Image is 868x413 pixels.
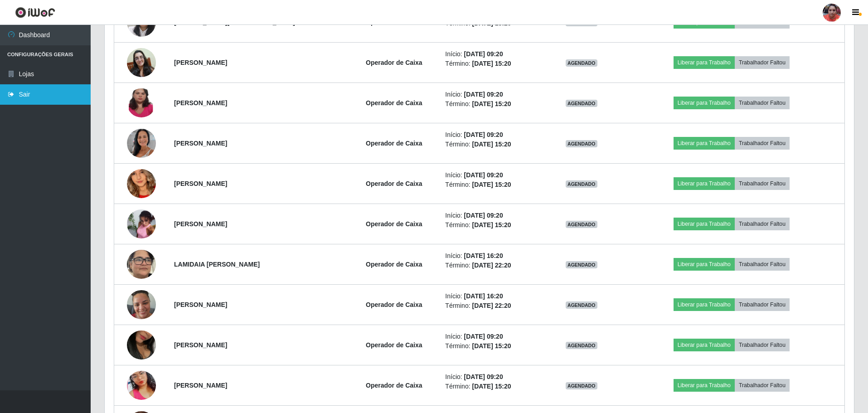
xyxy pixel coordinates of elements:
[366,59,422,66] strong: Operador de Caixa
[674,339,735,351] button: Liberar para Trabalho
[566,180,597,188] span: AGENDADO
[445,301,538,311] li: Término:
[174,382,227,389] strong: [PERSON_NAME]
[445,261,538,270] li: Término:
[674,137,735,150] button: Liberar para Trabalho
[674,177,735,190] button: Liberar para Trabalho
[127,152,156,215] img: 1748920057634.jpeg
[127,360,156,411] img: 1743039429439.jpeg
[445,59,538,68] li: Término:
[566,301,597,309] span: AGENDADO
[445,140,538,149] li: Término:
[174,301,227,308] strong: [PERSON_NAME]
[464,212,503,219] time: [DATE] 09:20
[445,220,538,230] li: Término:
[674,258,735,271] button: Liberar para Trabalho
[445,49,538,59] li: Início:
[174,140,227,147] strong: [PERSON_NAME]
[735,339,790,351] button: Trabalhador Faltou
[445,251,538,261] li: Início:
[674,97,735,109] button: Liberar para Trabalho
[366,220,422,228] strong: Operador de Caixa
[366,180,422,187] strong: Operador de Caixa
[472,342,511,350] time: [DATE] 15:20
[472,60,511,67] time: [DATE] 15:20
[366,301,422,308] strong: Operador de Caixa
[472,100,511,107] time: [DATE] 15:20
[174,59,227,66] strong: [PERSON_NAME]
[445,341,538,351] li: Término:
[472,141,511,148] time: [DATE] 15:20
[735,177,790,190] button: Trabalhador Faltou
[127,117,156,169] img: 1743778813300.jpeg
[445,130,538,140] li: Início:
[366,261,422,268] strong: Operador de Caixa
[464,292,503,300] time: [DATE] 16:20
[566,382,597,389] span: AGENDADO
[174,220,227,228] strong: [PERSON_NAME]
[127,319,156,371] img: 1698238099994.jpeg
[366,341,422,349] strong: Operador de Caixa
[445,99,538,109] li: Término:
[464,333,503,340] time: [DATE] 09:20
[472,181,511,188] time: [DATE] 15:20
[445,372,538,382] li: Início:
[735,298,790,311] button: Trabalhador Faltou
[735,56,790,69] button: Trabalhador Faltou
[127,48,156,77] img: 1754064940964.jpeg
[445,211,538,220] li: Início:
[366,140,422,147] strong: Operador de Caixa
[464,252,503,259] time: [DATE] 16:20
[735,258,790,271] button: Trabalhador Faltou
[674,218,735,230] button: Liberar para Trabalho
[174,99,227,107] strong: [PERSON_NAME]
[464,131,503,138] time: [DATE] 09:20
[735,218,790,230] button: Trabalhador Faltou
[566,221,597,228] span: AGENDADO
[566,59,597,67] span: AGENDADO
[464,50,503,58] time: [DATE] 09:20
[445,90,538,99] li: Início:
[127,204,156,243] img: 1750773531322.jpeg
[445,382,538,391] li: Término:
[464,373,503,380] time: [DATE] 09:20
[464,91,503,98] time: [DATE] 09:20
[674,379,735,392] button: Liberar para Trabalho
[566,140,597,147] span: AGENDADO
[735,137,790,150] button: Trabalhador Faltou
[472,383,511,390] time: [DATE] 15:20
[464,171,503,179] time: [DATE] 09:20
[735,379,790,392] button: Trabalhador Faltou
[174,19,295,26] strong: [PERSON_NAME][GEOGRAPHIC_DATA]
[366,19,422,26] strong: Operador de Caixa
[366,99,422,107] strong: Operador de Caixa
[15,7,55,18] img: CoreUI Logo
[174,261,260,268] strong: LAMIDAIA [PERSON_NAME]
[566,342,597,349] span: AGENDADO
[472,262,511,269] time: [DATE] 22:20
[445,332,538,341] li: Início:
[366,382,422,389] strong: Operador de Caixa
[735,97,790,109] button: Trabalhador Faltou
[472,302,511,309] time: [DATE] 22:20
[674,298,735,311] button: Liberar para Trabalho
[127,285,156,324] img: 1712933645778.jpeg
[445,170,538,180] li: Início:
[174,341,227,349] strong: [PERSON_NAME]
[445,180,538,189] li: Término:
[566,261,597,268] span: AGENDADO
[445,292,538,301] li: Início:
[127,71,156,135] img: 1740101299384.jpeg
[566,100,597,107] span: AGENDADO
[127,245,156,283] img: 1756231010966.jpeg
[674,56,735,69] button: Liberar para Trabalho
[472,221,511,228] time: [DATE] 15:20
[174,180,227,187] strong: [PERSON_NAME]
